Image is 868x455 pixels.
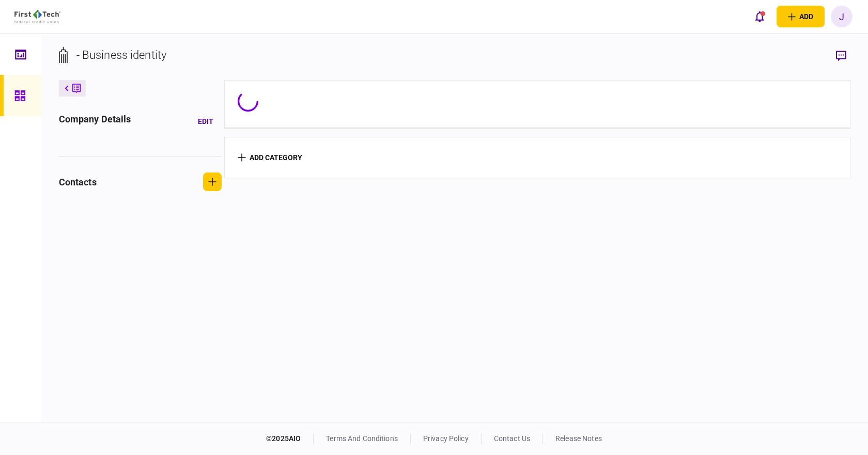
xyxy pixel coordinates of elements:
a: privacy policy [423,434,469,443]
a: contact us [494,434,530,443]
button: add category [238,153,302,162]
button: Edit [190,112,222,131]
a: release notes [555,434,602,443]
img: client company logo [14,10,60,23]
div: - Business identity [76,46,167,64]
div: © 2025 AIO [266,433,314,444]
button: J [831,6,853,27]
button: open notifications list [749,6,770,27]
a: terms and conditions [326,434,398,443]
div: contacts [59,175,97,189]
button: open adding identity options [777,6,825,27]
div: company details [59,112,131,131]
